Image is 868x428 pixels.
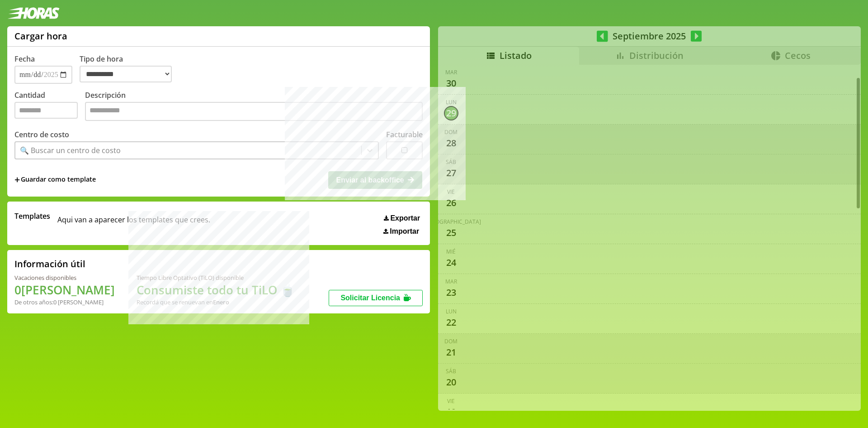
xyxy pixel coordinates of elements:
div: Tiempo Libre Optativo (TiLO) disponible [137,274,295,282]
b: Enero [213,298,229,306]
h1: 0 [PERSON_NAME] [14,282,115,298]
h1: Cargar hora [14,30,67,42]
textarea: Descripción [85,102,423,121]
div: Recordá que se renuevan en [137,298,295,306]
select: Tipo de hora [80,66,172,82]
label: Cantidad [14,90,85,123]
label: Facturable [386,130,423,139]
span: Aqui van a aparecer los templates que crees. [57,211,210,236]
span: Templates [14,211,50,221]
input: Cantidad [14,102,78,119]
div: De otros años: 0 [PERSON_NAME] [14,298,115,306]
h1: Consumiste todo tu TiLO 🍵 [137,282,295,298]
h2: Información útil [14,258,85,270]
div: Vacaciones disponibles [14,274,115,282]
span: Importar [390,227,419,236]
label: Centro de costo [14,130,69,139]
label: Fecha [14,54,35,64]
span: Solicitar Licencia [340,294,400,302]
label: Descripción [85,90,423,123]
span: +Guardar como template [14,175,96,185]
span: + [14,175,20,185]
span: Exportar [390,214,420,222]
button: Exportar [381,214,423,223]
button: Solicitar Licencia [329,290,423,306]
label: Tipo de hora [80,54,179,84]
img: logotipo [7,7,60,19]
div: 🔍 Buscar un centro de costo [20,145,121,155]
